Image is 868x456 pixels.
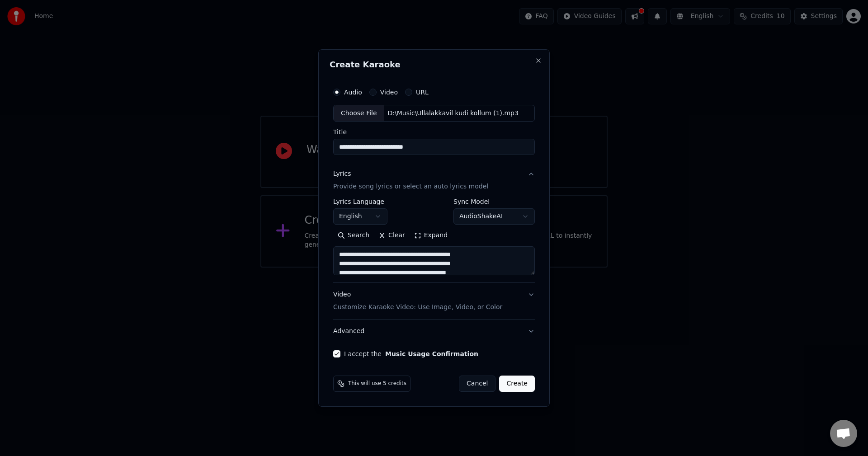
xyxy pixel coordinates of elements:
p: Customize Karaoke Video: Use Image, Video, or Color [333,303,502,312]
label: Sync Model [453,199,535,205]
div: LyricsProvide song lyrics or select an auto lyrics model [333,199,535,283]
div: Lyrics [333,170,351,179]
p: Provide song lyrics or select an auto lyrics model [333,183,488,192]
button: Search [333,229,374,243]
div: Choose File [334,105,384,122]
label: URL [416,89,429,95]
button: Expand [410,229,452,243]
label: Audio [344,89,362,95]
div: D:\Music\Ullalakkavil kudi kollum (1).mp3 [384,109,522,118]
label: Title [333,129,535,136]
button: Create [499,376,535,392]
button: LyricsProvide song lyrics or select an auto lyrics model [333,163,535,199]
button: Clear [374,229,410,243]
label: Lyrics Language [333,199,387,205]
button: VideoCustomize Karaoke Video: Use Image, Video, or Color [333,283,535,320]
label: Video [380,89,398,95]
button: Advanced [333,320,535,343]
button: I accept the [385,351,478,357]
label: I accept the [344,351,478,357]
div: Video [333,291,502,312]
span: This will use 5 credits [348,380,406,387]
h2: Create Karaoke [330,61,538,69]
button: Cancel [459,376,495,392]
